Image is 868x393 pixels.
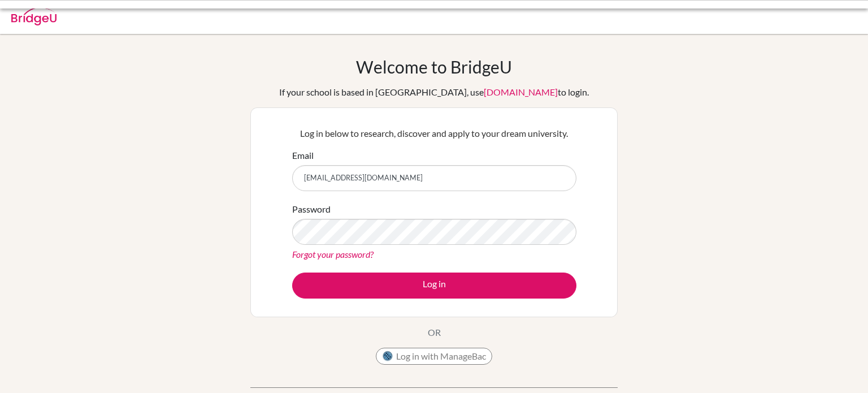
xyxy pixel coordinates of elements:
p: OR [428,326,441,339]
a: Forgot your password? [292,249,374,260]
button: Log in [292,273,576,299]
label: Email [292,149,314,162]
label: Password [292,202,331,216]
div: If your school is based in [GEOGRAPHIC_DATA], use to login. [279,85,589,99]
h1: Welcome to BridgeU [356,57,512,77]
button: Log in with ManageBac [376,348,492,365]
img: Bridge-U [11,7,57,25]
a: [DOMAIN_NAME] [484,87,558,97]
p: Log in below to research, discover and apply to your dream university. [292,127,576,140]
